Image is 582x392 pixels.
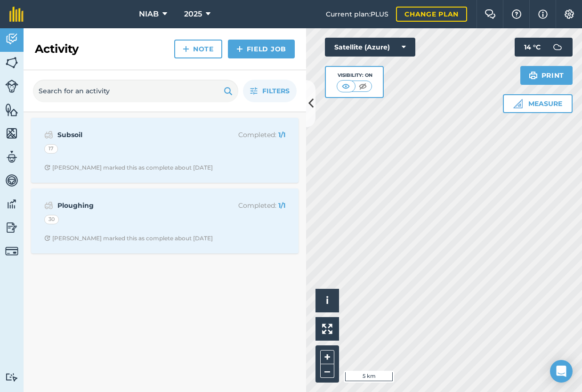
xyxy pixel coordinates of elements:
[320,364,334,378] button: –
[503,94,573,113] button: Measure
[44,164,50,171] img: Clock with arrow pointing clockwise
[9,7,24,22] img: fieldmargin Logo
[5,150,18,164] img: svg+xml;base64,PD94bWwgdmVyc2lvbj0iMS4wIiBlbmNvZGluZz0idXRmLTgiPz4KPCEtLSBHZW5lcmF0b3I6IEFkb2JlIE...
[224,85,233,97] img: svg+xml;base64,PHN2ZyB4bWxucz0iaHR0cDovL3d3dy53My5vcmcvMjAwMC9zdmciIHdpZHRoPSIxOSIgaGVpZ2h0PSIyNC...
[5,373,18,382] img: svg+xml;base64,PD94bWwgdmVyc2lvbj0iMS4wIiBlbmNvZGluZz0idXRmLTgiPz4KPCEtLSBHZW5lcmF0b3I6IEFkb2JlIE...
[315,289,339,312] button: i
[33,80,238,102] input: Search for an activity
[5,126,18,140] img: svg+xml;base64,PHN2ZyB4bWxucz0iaHR0cDovL3d3dy53My5vcmcvMjAwMC9zdmciIHdpZHRoPSI1NiIgaGVpZ2h0PSI2MC...
[357,82,369,91] img: svg+xml;base64,PHN2ZyB4bWxucz0iaHR0cDovL3d3dy53My5vcmcvMjAwMC9zdmciIHdpZHRoPSI1MCIgaGVpZ2h0PSI0MC...
[44,129,53,140] img: svg+xml;base64,PD94bWwgdmVyc2lvbj0iMS4wIiBlbmNvZGluZz0idXRmLTgiPz4KPCEtLSBHZW5lcmF0b3I6IEFkb2JlIE...
[57,130,207,140] strong: Subsoil
[262,86,290,96] span: Filters
[320,350,334,364] button: +
[44,164,213,171] div: [PERSON_NAME] marked this as complete about [DATE]
[5,220,18,235] img: svg+xml;base64,PD94bWwgdmVyc2lvbj0iMS4wIiBlbmNvZGluZz0idXRmLTgiPz4KPCEtLSBHZW5lcmF0b3I6IEFkb2JlIE...
[337,72,372,79] div: Visibility: On
[37,123,293,177] a: SubsoilCompleted: 1/117Clock with arrow pointing clockwise[PERSON_NAME] marked this as complete a...
[44,215,59,224] div: 30
[513,99,523,108] img: Ruler icon
[524,38,541,57] span: 14 ° C
[44,235,50,241] img: Clock with arrow pointing clockwise
[35,41,79,57] h2: Activity
[322,324,332,334] img: Four arrows, one pointing top left, one top right, one bottom right and the last bottom left
[564,9,575,19] img: A cog icon
[485,9,496,19] img: Two speech bubbles overlapping with the left bubble in the forefront
[44,235,213,242] div: [PERSON_NAME] marked this as complete about [DATE]
[5,173,18,188] img: svg+xml;base64,PD94bWwgdmVyc2lvbj0iMS4wIiBlbmNvZGluZz0idXRmLTgiPz4KPCEtLSBHZW5lcmF0b3I6IEFkb2JlIE...
[515,38,573,57] button: 14 °C
[5,197,18,211] img: svg+xml;base64,PD94bWwgdmVyc2lvbj0iMS4wIiBlbmNvZGluZz0idXRmLTgiPz4KPCEtLSBHZW5lcmF0b3I6IEFkb2JlIE...
[183,43,189,55] img: svg+xml;base64,PHN2ZyB4bWxucz0iaHR0cDovL3d3dy53My5vcmcvMjAwMC9zdmciIHdpZHRoPSIxNCIgaGVpZ2h0PSIyNC...
[326,294,329,306] span: i
[520,66,573,85] button: Print
[529,70,538,81] img: svg+xml;base64,PHN2ZyB4bWxucz0iaHR0cDovL3d3dy53My5vcmcvMjAwMC9zdmciIHdpZHRoPSIxOSIgaGVpZ2h0PSIyNC...
[5,80,18,93] img: svg+xml;base64,PD94bWwgdmVyc2lvbj0iMS4wIiBlbmNvZGluZz0idXRmLTgiPz4KPCEtLSBHZW5lcmF0b3I6IEFkb2JlIE...
[236,43,243,55] img: svg+xml;base64,PHN2ZyB4bWxucz0iaHR0cDovL3d3dy53My5vcmcvMjAwMC9zdmciIHdpZHRoPSIxNCIgaGVpZ2h0PSIyNC...
[139,8,159,20] span: NIAB
[44,144,58,154] div: 17
[5,32,18,46] img: svg+xml;base64,PD94bWwgdmVyc2lvbj0iMS4wIiBlbmNvZGluZz0idXRmLTgiPz4KPCEtLSBHZW5lcmF0b3I6IEFkb2JlIE...
[228,40,295,58] a: Field Job
[278,131,285,139] strong: 1 / 1
[340,82,352,91] img: svg+xml;base64,PHN2ZyB4bWxucz0iaHR0cDovL3d3dy53My5vcmcvMjAwMC9zdmciIHdpZHRoPSI1MCIgaGVpZ2h0PSI0MC...
[174,40,222,58] a: Note
[210,200,285,211] p: Completed :
[5,56,18,70] img: svg+xml;base64,PHN2ZyB4bWxucz0iaHR0cDovL3d3dy53My5vcmcvMjAwMC9zdmciIHdpZHRoPSI1NiIgaGVpZ2h0PSI2MC...
[57,200,207,211] strong: Ploughing
[5,103,18,117] img: svg+xml;base64,PHN2ZyB4bWxucz0iaHR0cDovL3d3dy53My5vcmcvMjAwMC9zdmciIHdpZHRoPSI1NiIgaGVpZ2h0PSI2MC...
[326,9,388,19] span: Current plan : PLUS
[325,38,415,57] button: Satellite (Azure)
[37,194,293,248] a: PloughingCompleted: 1/130Clock with arrow pointing clockwise[PERSON_NAME] marked this as complete...
[278,201,285,210] strong: 1 / 1
[184,8,202,20] span: 2025
[396,7,467,22] a: Change plan
[5,245,18,258] img: svg+xml;base64,PD94bWwgdmVyc2lvbj0iMS4wIiBlbmNvZGluZz0idXRmLTgiPz4KPCEtLSBHZW5lcmF0b3I6IEFkb2JlIE...
[550,360,573,383] div: Open Intercom Messenger
[243,80,297,102] button: Filters
[44,200,53,211] img: svg+xml;base64,PD94bWwgdmVyc2lvbj0iMS4wIiBlbmNvZGluZz0idXRmLTgiPz4KPCEtLSBHZW5lcmF0b3I6IEFkb2JlIE...
[210,130,285,140] p: Completed :
[538,8,548,20] img: svg+xml;base64,PHN2ZyB4bWxucz0iaHR0cDovL3d3dy53My5vcmcvMjAwMC9zdmciIHdpZHRoPSIxNyIgaGVpZ2h0PSIxNy...
[548,38,567,57] img: svg+xml;base64,PD94bWwgdmVyc2lvbj0iMS4wIiBlbmNvZGluZz0idXRmLTgiPz4KPCEtLSBHZW5lcmF0b3I6IEFkb2JlIE...
[511,9,522,19] img: A question mark icon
